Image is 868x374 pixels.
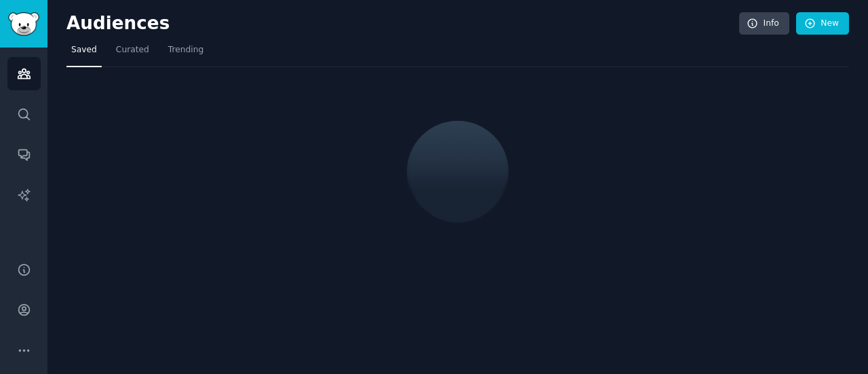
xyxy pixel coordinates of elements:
a: Trending [163,39,208,67]
a: Saved [66,39,102,67]
a: Info [739,12,789,35]
img: GummySearch logo [8,12,39,36]
span: Curated [116,44,149,56]
span: Trending [168,44,203,56]
a: New [796,12,849,35]
a: Curated [111,39,154,67]
span: Saved [71,44,97,56]
h2: Audiences [66,13,739,35]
